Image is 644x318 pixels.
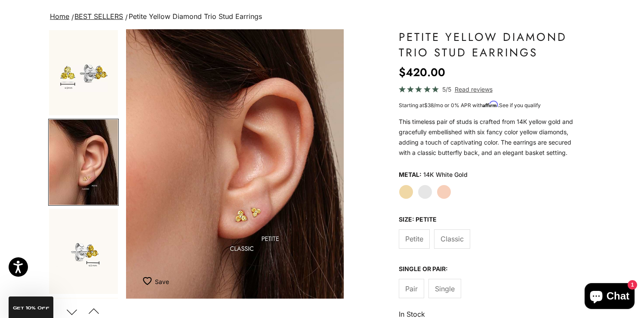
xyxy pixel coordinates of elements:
[48,119,119,206] button: Go to item 5
[399,213,437,226] legend: Size: petite
[48,208,119,295] button: Go to item 7
[399,102,541,108] span: Starting at /mo or 0% APR with .
[48,11,595,23] nav: breadcrumbs
[74,12,123,21] a: BEST SELLERS
[582,283,637,311] inbox-online-store-chat: Shopify online store chat
[399,64,445,81] sale-price: $420.00
[455,84,493,94] span: Read reviews
[49,30,118,115] img: #WhiteGold
[399,29,574,60] h1: Petite Yellow Diamond Trio Stud Earrings
[399,84,574,94] a: 5/5 Read reviews
[49,120,118,205] img: #YellowGold #RoseGold #WhiteGold
[9,296,53,318] div: GET 10% Off
[129,12,262,21] span: Petite Yellow Diamond Trio Stud Earrings
[143,277,155,285] img: wishlist
[499,102,541,108] a: See if you qualify - Learn more about Affirm Financing (opens in modal)
[48,29,119,116] button: Go to item 3
[441,233,464,244] span: Classic
[399,117,574,158] p: This timeless pair of studs is crafted from 14K yellow gold and gracefully embellished with six f...
[405,233,423,244] span: Petite
[424,102,434,108] span: $38
[405,283,418,294] span: Pair
[483,101,498,108] span: Affirm
[49,209,118,294] img: #WhiteGold
[143,273,169,290] button: Add to Wishlist
[126,29,344,299] div: Item 5 of 18
[13,306,49,310] span: GET 10% Off
[126,29,344,299] img: #YellowGold #RoseGold #WhiteGold
[435,283,455,294] span: Single
[399,168,422,181] legend: Metal:
[50,12,69,21] a: Home
[399,262,448,275] legend: Single or Pair:
[423,168,468,181] variant-option-value: 14K White Gold
[442,84,451,94] span: 5/5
